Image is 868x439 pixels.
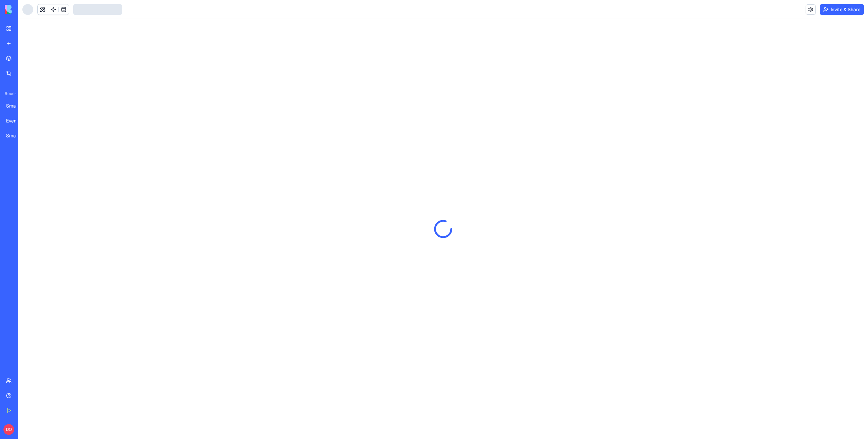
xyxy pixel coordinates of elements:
a: Smart Document Portal [2,99,29,113]
button: Invite & Share [820,4,864,15]
img: logo [5,5,47,14]
a: Smart Document Portal [2,129,29,142]
div: Smart Document Portal [6,102,25,109]
span: Recent [2,91,16,96]
a: Event Command Center [2,114,29,128]
div: Smart Document Portal [6,132,25,139]
span: DO [3,424,14,435]
div: Event Command Center [6,117,25,124]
